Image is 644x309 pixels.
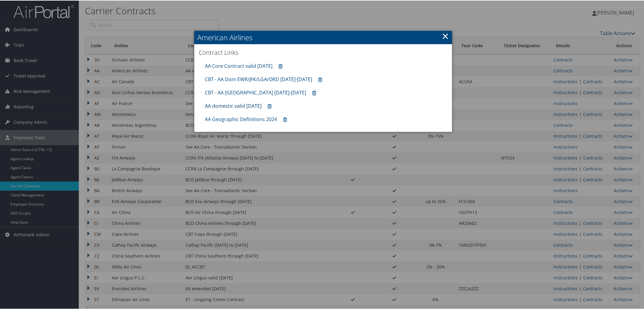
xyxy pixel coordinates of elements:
[205,115,277,122] a: AA Geographic Definitions 2024
[309,87,319,98] a: Remove contract
[205,102,262,109] a: AA domestic valid [DATE]
[442,29,449,41] a: ×
[205,89,306,95] a: CBT - AA [GEOGRAPHIC_DATA] [DATE]-[DATE]
[194,30,452,44] h2: American Airlines
[205,62,272,69] a: AA Core Contract valid [DATE]
[199,48,448,56] h3: Contract Links
[265,100,275,111] a: Remove contract
[205,75,312,82] a: CBT - AA Dom EWR/JFK/LGA/ORD [DATE]-[DATE]
[315,74,325,85] a: Remove contract
[280,113,290,125] a: Remove contract
[275,60,285,71] a: Remove contract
